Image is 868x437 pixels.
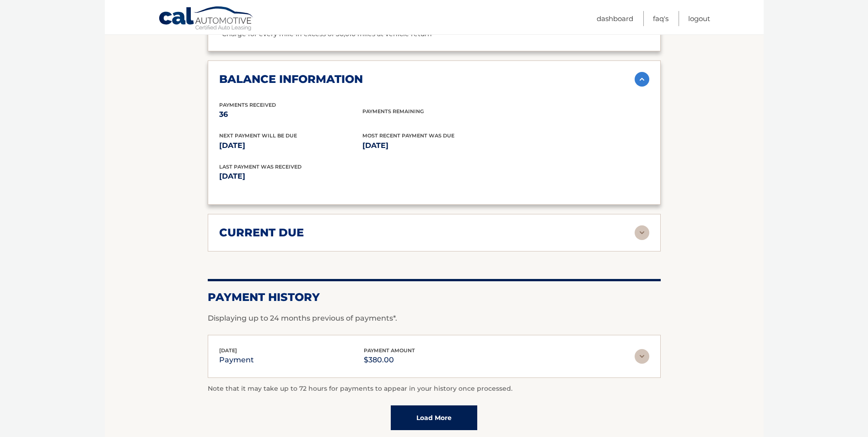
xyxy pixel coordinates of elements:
span: [DATE] [219,347,237,354]
p: [DATE] [362,139,506,152]
p: $380.00 [364,354,415,366]
p: [DATE] [219,170,434,183]
h2: Payment History [208,290,661,304]
span: Most Recent Payment Was Due [362,132,454,139]
span: Payments Remaining [362,108,424,115]
img: accordion-rest.svg [635,349,649,364]
span: Last Payment was received [219,164,302,170]
span: *Charge for every mile in excess of 30,010 miles at vehicle return [219,30,432,38]
span: Payments Received [219,102,276,108]
p: 36 [219,108,362,121]
span: Next Payment will be due [219,132,297,139]
span: payment amount [364,347,415,354]
a: Dashboard [597,11,633,26]
a: FAQ's [653,11,669,26]
p: Note that it may take up to 72 hours for payments to appear in your history once processed. [208,383,661,394]
p: [DATE] [219,139,362,152]
p: Displaying up to 24 months previous of payments*. [208,313,661,324]
img: accordion-active.svg [635,72,649,87]
a: Logout [688,11,710,26]
img: accordion-rest.svg [635,225,649,240]
h2: current due [219,226,304,240]
a: Load More [391,405,477,430]
p: payment [219,354,254,366]
a: Cal Automotive [158,6,254,33]
h2: balance information [219,72,363,86]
